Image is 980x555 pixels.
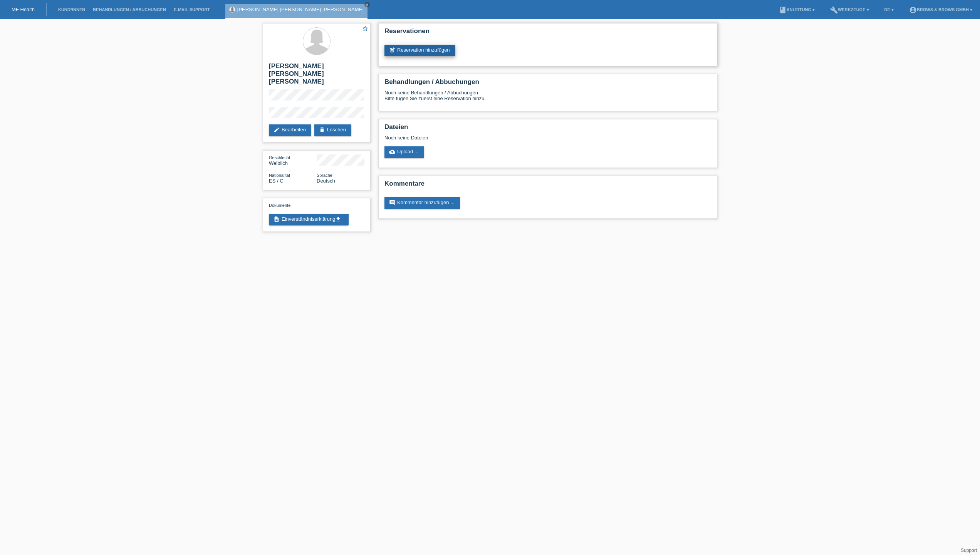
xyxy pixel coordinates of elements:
[54,7,89,12] a: Kund*innen
[365,3,369,7] i: close
[269,155,290,160] span: Geschlecht
[384,146,424,158] a: cloud_uploadUpload ...
[384,90,711,107] div: Noch keine Behandlungen / Abbuchungen Bitte fügen Sie zuerst eine Reservation hinzu.
[384,197,460,209] a: commentKommentar hinzufügen ...
[389,149,395,155] i: cloud_upload
[775,7,819,12] a: bookAnleitung ▾
[909,6,917,14] i: account_circle
[269,124,311,136] a: editBearbeiten
[384,27,711,39] h2: Reservationen
[389,47,395,53] i: post_add
[269,173,290,178] span: Nationalität
[89,7,170,12] a: Behandlungen / Abbuchungen
[362,25,369,32] i: star_border
[362,25,369,33] a: star_border
[269,154,317,166] div: Weiblich
[961,548,977,553] a: Support
[830,6,838,14] i: build
[384,135,620,141] div: Noch keine Dateien
[237,7,364,12] a: [PERSON_NAME] [PERSON_NAME] [PERSON_NAME]
[335,216,341,222] i: get_app
[314,124,351,136] a: deleteLöschen
[384,123,711,135] h2: Dateien
[384,78,711,90] h2: Behandlungen / Abbuchungen
[905,7,976,12] a: account_circleBrows & Brows GmbH ▾
[826,7,873,12] a: buildWerkzeuge ▾
[384,45,455,56] a: post_addReservation hinzufügen
[384,180,711,191] h2: Kommentare
[389,200,395,206] i: comment
[269,62,364,89] h2: [PERSON_NAME] [PERSON_NAME] [PERSON_NAME]
[779,6,787,14] i: book
[319,127,325,133] i: delete
[364,2,370,7] a: close
[269,203,290,208] span: Dokumente
[317,178,335,184] span: Deutsch
[881,7,898,12] a: DE ▾
[274,216,280,222] i: description
[269,178,284,184] span: Spanien / C / 26.08.2018
[274,127,280,133] i: edit
[170,7,214,12] a: E-Mail Support
[317,173,332,178] span: Sprache
[12,7,35,12] a: MF Health
[269,214,349,225] a: descriptionEinverständniserklärungget_app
